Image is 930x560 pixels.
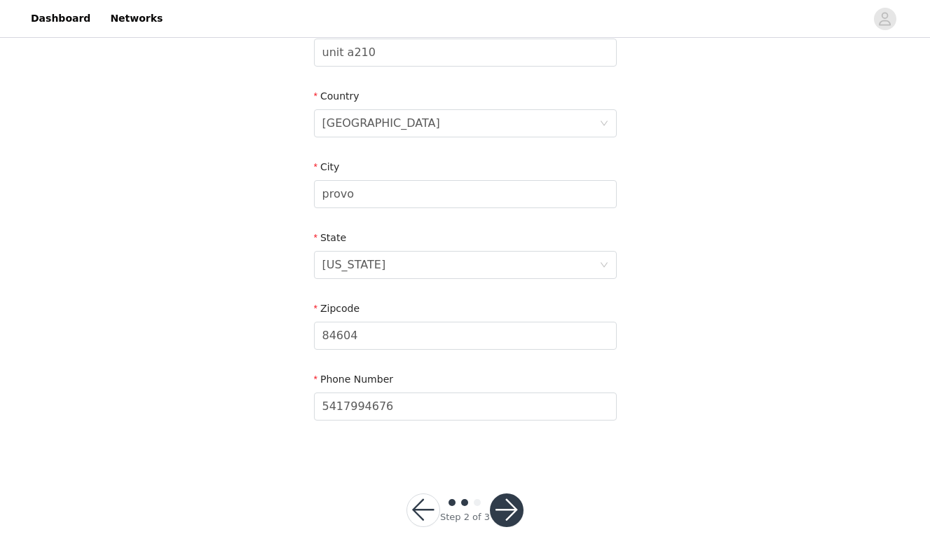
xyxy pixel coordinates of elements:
[440,510,490,524] div: Step 2 of 3
[314,374,394,385] label: Phone Number
[600,119,608,129] i: icon: down
[878,8,891,30] div: avatar
[322,110,440,137] div: United States
[314,303,360,314] label: Zipcode
[314,161,340,172] label: City
[314,90,360,102] label: Country
[314,232,347,243] label: State
[22,3,99,34] a: Dashboard
[322,252,386,278] div: Utah
[600,261,608,271] i: icon: down
[102,3,171,34] a: Networks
